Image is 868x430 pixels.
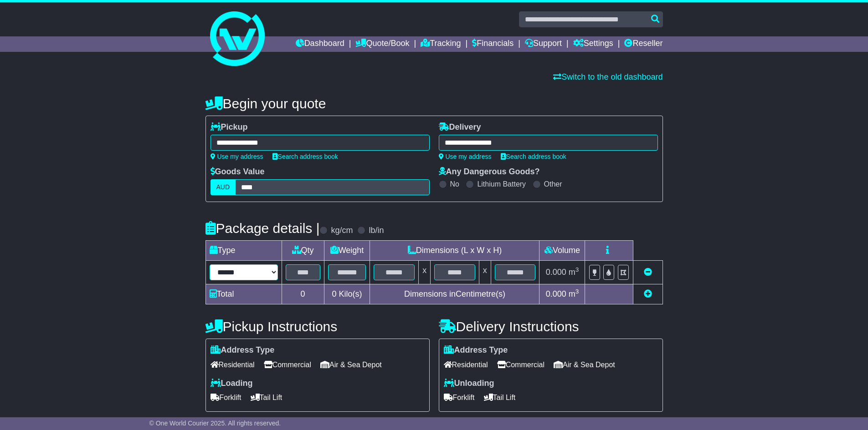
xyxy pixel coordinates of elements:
span: 0.000 [546,268,566,277]
td: Dimensions (L x W x H) [370,241,539,261]
a: Switch to the old dashboard [553,72,663,81]
label: Goods Value [211,167,265,177]
h4: Delivery Instructions [439,319,663,334]
label: Address Type [211,345,275,355]
span: Forklift [211,390,241,405]
label: Lithium Battery [477,180,526,188]
td: Total [205,284,282,304]
label: Loading [211,379,253,389]
a: Remove this item [644,268,652,277]
span: Commercial [264,358,311,372]
a: Settings [573,36,613,52]
td: x [479,261,491,284]
span: Tail Lift [251,390,282,405]
h4: Pickup Instructions [205,319,430,334]
a: Reseller [624,36,663,52]
sup: 3 [575,266,579,273]
td: Qty [282,241,324,261]
td: Type [205,241,282,261]
a: Add new item [644,289,652,298]
td: Kilo(s) [324,284,370,304]
h4: Package details | [205,221,320,236]
a: Use my address [439,153,492,160]
a: Financials [472,36,514,52]
label: lb/in [369,226,384,236]
span: 0.000 [546,289,566,298]
a: Dashboard [296,36,344,52]
a: Support [525,36,562,52]
td: Weight [324,241,370,261]
td: Volume [539,241,585,261]
a: Search address book [501,153,566,160]
label: Address Type [444,345,508,355]
a: Use my address [211,153,263,160]
label: Any Dangerous Goods? [439,167,540,177]
label: Other [544,180,562,188]
td: x [419,261,431,284]
span: Residential [444,358,488,372]
span: m [569,289,579,298]
span: Commercial [497,358,544,372]
span: © One World Courier 2025. All rights reserved. [149,420,281,427]
span: 0 [332,289,336,298]
span: Residential [211,358,255,372]
td: Dimensions in Centimetre(s) [370,284,539,304]
label: kg/cm [331,226,353,236]
label: AUD [211,179,236,195]
span: m [569,268,579,277]
a: Tracking [421,36,461,52]
span: Air & Sea Depot [320,358,382,372]
label: Delivery [439,122,481,132]
h4: Begin your quote [205,96,663,111]
span: Air & Sea Depot [554,358,615,372]
a: Search address book [272,153,338,160]
td: 0 [282,284,324,304]
label: Pickup [211,122,248,132]
span: Tail Lift [484,390,516,405]
span: Forklift [444,390,475,405]
sup: 3 [575,288,579,295]
a: Quote/Book [355,36,409,52]
label: Unloading [444,379,494,389]
label: No [450,180,459,188]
